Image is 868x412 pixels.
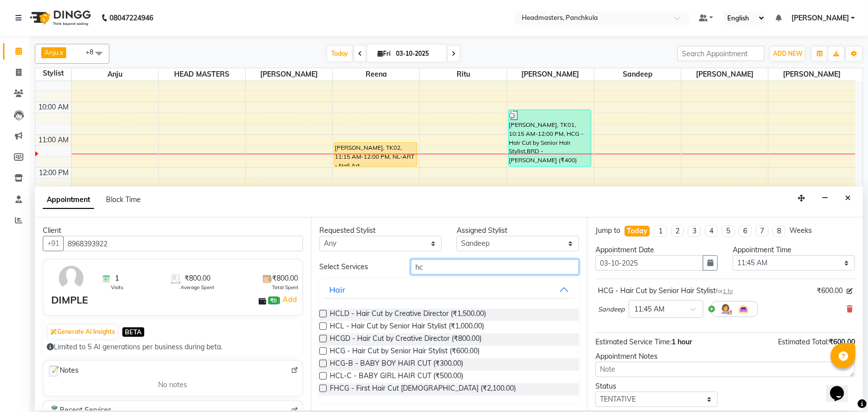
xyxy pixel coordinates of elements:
span: Visits [111,284,123,291]
span: Sandeep [598,305,625,314]
iframe: chat widget [826,372,858,402]
div: HCG - Hair Cut by Senior Hair Stylist [598,286,733,296]
span: BETA [122,327,144,337]
img: avatar [57,264,86,293]
span: [PERSON_NAME] [681,68,768,81]
li: 1 [654,225,667,237]
div: Select Services [312,262,403,272]
span: HEAD MASTERS [159,68,245,81]
input: Search by Name/Mobile/Email/Code [63,236,303,251]
span: ₹800.00 [185,273,210,284]
span: Anju [72,68,158,81]
span: ₹0 [268,297,279,305]
div: Appointment Notes [595,351,855,362]
span: Sandeep [594,68,681,81]
div: Requested Stylist [319,225,442,236]
div: Client [43,225,303,236]
li: 8 [772,225,785,237]
div: Appointment Time [733,245,855,255]
span: [PERSON_NAME] [791,13,849,23]
span: [PERSON_NAME] [246,68,332,81]
span: HCL - Hair Cut by Senior Hair Stylist (₹1,000.00) [330,321,484,333]
span: +8 [86,48,101,56]
span: Appointment [43,191,94,209]
div: Today [627,226,648,236]
img: Hairdresser.png [720,303,732,315]
div: DIMPLE [51,293,88,308]
div: 12:00 PM [37,168,71,178]
input: Search Appointment [677,46,765,61]
span: Ritu [420,68,506,81]
input: Search by service name [411,259,579,275]
span: ₹600.00 [829,337,855,346]
div: 11:00 AM [37,135,71,145]
span: Anju [44,48,59,56]
span: Average Spent [181,284,214,291]
div: Limited to 5 AI generations per business during beta. [47,342,299,352]
div: [PERSON_NAME], TK02, 11:15 AM-12:00 PM, NL-ART - Nail Art [334,143,417,166]
span: HCG-B - BABY BOY HAIR CUT (₹300.00) [330,358,463,371]
span: Total Spent [272,284,298,291]
button: Generate AI Insights [48,325,117,339]
b: 08047224946 [109,4,153,32]
span: Estimated Total: [778,337,829,346]
div: Hair [329,284,345,296]
span: Today [327,46,352,61]
div: Jump to [595,225,620,236]
li: 3 [688,225,701,237]
div: [PERSON_NAME], TK01, 10:15 AM-12:00 PM, HCG - Hair Cut by Senior Hair Stylist,BRD - [PERSON_NAME]... [509,110,591,166]
button: ADD NEW [771,47,805,61]
div: Weeks [789,225,812,236]
a: x [59,48,63,56]
a: Add [281,294,298,306]
div: Stylist [35,68,71,79]
button: Close [841,191,855,206]
span: HCLD - Hair Cut by Creative Director (₹1,500.00) [330,309,486,321]
div: 10:00 AM [37,102,71,112]
span: Fri [375,50,393,57]
li: 7 [756,225,769,237]
input: 2025-10-03 [393,46,443,61]
input: yyyy-mm-dd [595,255,703,271]
li: 2 [671,225,684,237]
button: +91 [43,236,64,251]
button: Hair [323,281,575,299]
span: HCGD - Hair Cut by Creative Director (₹800.00) [330,333,482,346]
li: 5 [722,225,735,237]
div: Assigned Stylist [457,225,579,236]
span: 1 hr [723,288,733,295]
i: Edit price [847,288,853,294]
span: No notes [158,380,187,390]
img: Interior.png [738,303,750,315]
span: ₹600.00 [817,286,843,296]
small: for [716,288,733,295]
span: HCG - Hair Cut by Senior Hair Stylist (₹600.00) [330,346,480,358]
span: 1 [115,273,119,284]
div: Appointment Date [595,245,718,255]
span: [PERSON_NAME] [769,68,856,81]
span: Block Time [106,195,141,204]
span: HCL-C - BABY GIRL HAIR CUT (₹500.00) [330,371,463,383]
img: logo [25,4,94,32]
span: Notes [47,365,79,378]
span: ADD NEW [773,50,802,57]
li: 4 [705,225,718,237]
li: 6 [739,225,752,237]
div: Status [595,381,718,392]
span: ₹800.00 [272,273,298,284]
span: Estimated Service Time: [595,337,672,346]
span: | [279,294,298,306]
span: 1 hour [672,337,692,346]
span: FHCG - First Hair Cut [DEMOGRAPHIC_DATA] (₹2,100.00) [330,383,516,396]
span: [PERSON_NAME] [507,68,594,81]
span: Reena [333,68,419,81]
